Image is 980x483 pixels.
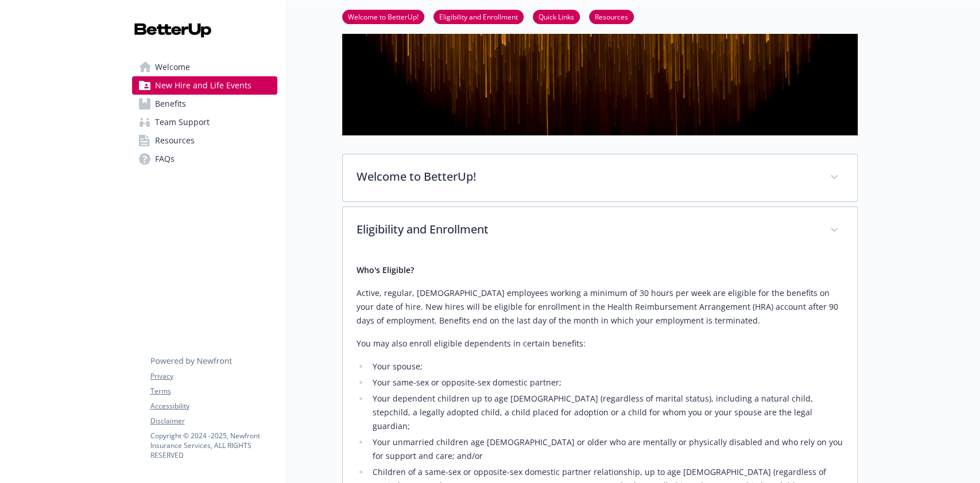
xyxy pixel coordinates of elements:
[357,221,816,238] p: Eligibility and Enrollment
[357,286,843,328] p: Active, regular, [DEMOGRAPHIC_DATA] employees working a minimum of 30 hours per week are eligible...
[342,11,424,22] a: Welcome to BetterUp!
[369,376,843,389] li: Your same-sex or opposite-sex domestic partner;
[369,392,843,433] li: Your dependent children up to age [DEMOGRAPHIC_DATA] (regardless of marital status), including a ...
[132,76,277,95] a: New Hire and Life Events
[132,58,277,76] a: Welcome
[132,113,277,131] a: Team Support
[132,131,277,150] a: Resources
[150,371,277,381] a: Privacy
[343,207,857,254] div: Eligibility and Enrollment
[369,360,843,373] li: Your spouse;
[369,435,843,463] li: Your unmarried children age [DEMOGRAPHIC_DATA] or older who are mentally or physically disabled a...
[150,431,277,460] p: Copyright © 2024 - 2025 , Newfront Insurance Services, ALL RIGHTS RESERVED
[155,58,190,76] span: Welcome
[155,113,210,131] span: Team Support
[155,131,195,150] span: Resources
[357,337,843,350] p: You may also enroll eligible dependents in certain benefits:
[132,95,277,113] a: Benefits
[533,11,580,22] a: Quick Links
[150,416,277,426] a: Disclaimer
[155,95,186,113] span: Benefits
[433,11,524,22] a: Eligibility and Enrollment
[343,154,857,201] div: Welcome to BetterUp!
[155,76,251,95] span: New Hire and Life Events
[132,150,277,168] a: FAQs
[150,386,277,396] a: Terms
[357,264,414,275] strong: Who's Eligible?
[155,150,175,168] span: FAQs
[357,168,816,185] p: Welcome to BetterUp!
[150,401,277,411] a: Accessibility
[589,11,634,22] a: Resources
